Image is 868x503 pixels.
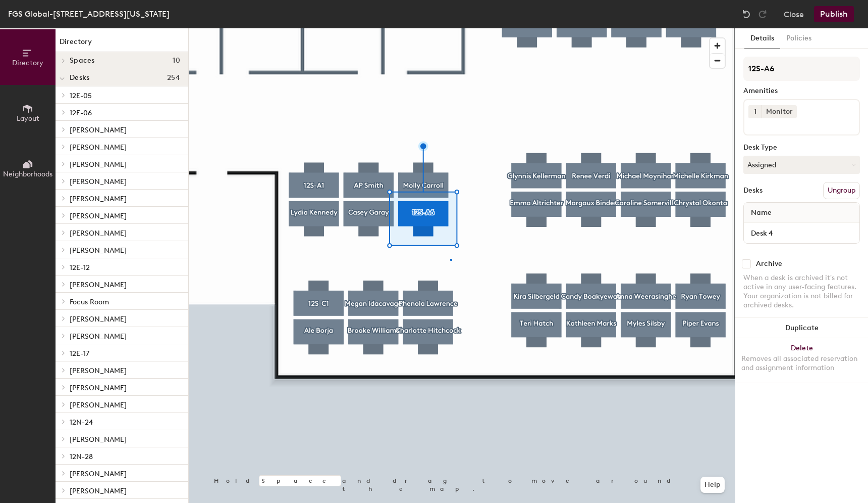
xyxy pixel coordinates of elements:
div: FGS Global-[STREET_ADDRESS][US_STATE] [8,8,170,20]
span: Spaces [70,57,95,65]
span: [PERSON_NAME] [70,143,127,152]
span: 1 [754,107,756,117]
button: Publish [814,6,854,22]
span: Desks [70,74,89,82]
div: Removes all associated reservation and assignment information [741,354,862,373]
span: Layout [17,114,39,123]
span: [PERSON_NAME] [70,281,127,289]
span: [PERSON_NAME] [70,195,127,203]
button: DeleteRemoves all associated reservation and assignment information [735,338,868,383]
span: 12N-28 [70,452,93,461]
button: Ungroup [823,182,860,199]
button: Close [784,6,804,22]
div: Amenities [743,87,860,95]
button: 1 [748,105,762,118]
button: Duplicate [735,318,868,338]
span: 12E-17 [70,349,89,358]
span: Directory [12,59,43,67]
span: [PERSON_NAME] [70,229,127,238]
button: Details [744,28,780,49]
span: [PERSON_NAME] [70,315,127,324]
span: [PERSON_NAME] [70,177,127,186]
span: Focus Room [70,298,109,306]
span: [PERSON_NAME] [70,487,127,495]
div: Monitor [762,105,797,118]
img: Undo [741,9,751,19]
span: [PERSON_NAME] [70,384,127,392]
span: Name [746,204,777,222]
button: Help [700,477,725,493]
button: Assigned [743,156,860,174]
span: [PERSON_NAME] [70,401,127,409]
div: Desks [743,187,763,195]
span: [PERSON_NAME] [70,246,127,255]
span: [PERSON_NAME] [70,367,127,375]
span: 10 [173,57,180,65]
span: [PERSON_NAME] [70,126,127,134]
span: Neighborhoods [3,170,52,178]
span: 12E-06 [70,109,92,117]
span: [PERSON_NAME] [70,212,127,220]
span: [PERSON_NAME] [70,160,127,169]
span: [PERSON_NAME] [70,470,127,478]
div: Desk Type [743,144,860,152]
span: [PERSON_NAME] [70,435,127,444]
img: Redo [757,9,768,19]
input: Unnamed desk [746,226,857,240]
h1: Directory [56,36,188,52]
span: 12E-12 [70,263,90,272]
span: [PERSON_NAME] [70,332,127,341]
span: 254 [167,74,180,82]
div: Archive [756,260,782,268]
div: When a desk is archived it's not active in any user-facing features. Your organization is not bil... [743,273,860,310]
span: 12E-05 [70,92,92,100]
button: Policies [780,28,818,49]
span: 12N-24 [70,418,93,427]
